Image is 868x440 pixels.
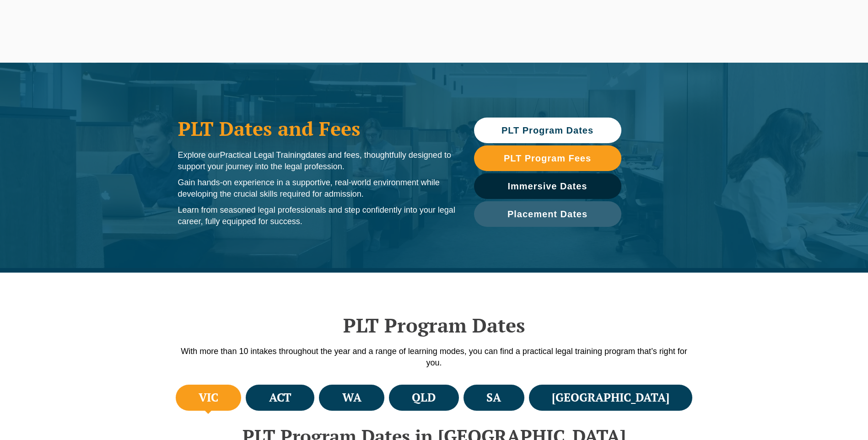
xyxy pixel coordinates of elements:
p: Gain hands-on experience in a supportive, real-world environment while developing the crucial ski... [178,177,456,200]
span: Immersive Dates [508,182,588,191]
span: Practical Legal Training [220,150,306,160]
h4: QLD [412,390,436,405]
h4: VIC [199,390,218,405]
h4: SA [486,390,501,405]
h2: PLT Program Dates [173,314,695,337]
p: With more than 10 intakes throughout the year and a range of learning modes, you can find a pract... [173,346,695,369]
span: Placement Dates [507,209,588,219]
span: PLT Program Dates [501,126,593,135]
h4: ACT [269,390,291,405]
h1: PLT Dates and Fees [178,117,456,140]
a: Placement Dates [474,201,621,227]
a: PLT Program Dates [474,118,621,143]
p: Learn from seasoned legal professionals and step confidently into your legal career, fully equipp... [178,204,456,227]
a: Immersive Dates [474,173,621,199]
span: PLT Program Fees [504,154,591,163]
a: PLT Program Fees [474,145,621,171]
h4: WA [342,390,361,405]
p: Explore our dates and fees, thoughtfully designed to support your journey into the legal profession. [178,150,456,172]
h4: [GEOGRAPHIC_DATA] [552,390,669,405]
